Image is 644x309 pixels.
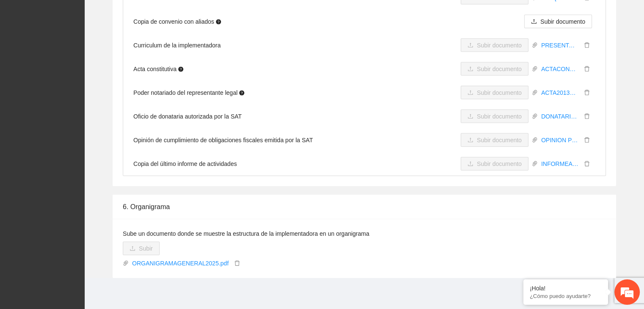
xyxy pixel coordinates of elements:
span: uploadSubir [123,245,160,252]
button: uploadSubir documento [461,110,528,123]
a: ORGANIGRAMAGENERAL2025.pdf [129,259,232,268]
span: delete [582,137,591,143]
div: ¡Hola! [530,285,602,292]
button: uploadSubir documento [524,15,592,28]
span: paper-clip [532,137,538,143]
div: Chatee con nosotros ahora [44,43,142,54]
button: delete [582,88,592,97]
li: Copia del último informe de actividades [123,152,605,176]
span: uploadSubir documento [461,42,528,49]
span: Copia de convenio con aliados [133,17,221,26]
span: delete [582,66,591,72]
span: paper-clip [123,260,129,266]
button: delete [582,41,592,50]
button: uploadSubir documento [461,133,528,147]
span: uploadSubir documento [461,66,528,72]
span: question-circle [239,91,244,96]
span: uploadSubir documento [461,137,528,143]
span: uploadSubir documento [524,18,592,25]
a: INFORMEANUAL2024.pdf [538,159,582,168]
a: OPINION POSITIVA [DATE].pdf [538,135,582,145]
span: paper-clip [532,42,538,48]
button: delete [582,159,592,168]
label: Sube un documento donde se muestre la estructura de la implementadora en un organigrama [123,229,369,238]
button: delete [582,112,592,121]
button: delete [582,64,592,74]
span: uploadSubir documento [461,160,528,167]
div: 6. Organigrama [123,195,606,219]
span: delete [232,260,242,266]
button: uploadSubir documento [461,39,528,52]
button: uploadSubir [123,242,160,255]
span: question-circle [216,19,221,25]
a: ACTA2013REPRESENTANTELEGAL.pdf [538,88,582,97]
span: Subir documento [540,17,585,26]
a: PRESENTACIONMCVJUNIO2025.pdf [538,41,582,50]
span: delete [582,161,591,167]
button: delete [232,259,242,268]
span: paper-clip [532,161,538,167]
button: uploadSubir documento [461,86,528,99]
span: upload [531,19,537,25]
a: DONATARIAABRIL2019.pdf [538,112,582,121]
span: uploadSubir documento [461,113,528,120]
div: Minimizar ventana de chat en vivo [139,4,159,25]
span: delete [582,90,591,96]
span: question-circle [178,67,183,72]
button: delete [582,135,592,145]
p: ¿Cómo puedo ayudarte? [530,293,602,299]
span: paper-clip [532,66,538,72]
span: paper-clip [532,113,538,119]
li: Oficio de donataria autorizada por la SAT [123,105,605,128]
span: uploadSubir documento [461,89,528,96]
li: Curriculum de la implementadora [123,33,605,57]
textarea: Escriba su mensaje y pulse “Intro” [4,213,161,243]
span: delete [582,42,591,48]
span: delete [582,113,591,119]
button: uploadSubir documento [461,157,528,171]
span: paper-clip [532,90,538,96]
span: Acta constitutiva [133,64,183,74]
span: Poder notariado del representante legal [133,88,244,97]
li: Opinión de cumplimiento de obligaciones fiscales emitida por la SAT [123,128,605,152]
span: Estamos en línea. [49,104,117,190]
a: ACTACONSTITUTIVA2006DEORIGEN.pdf [538,64,582,74]
button: uploadSubir documento [461,62,528,76]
